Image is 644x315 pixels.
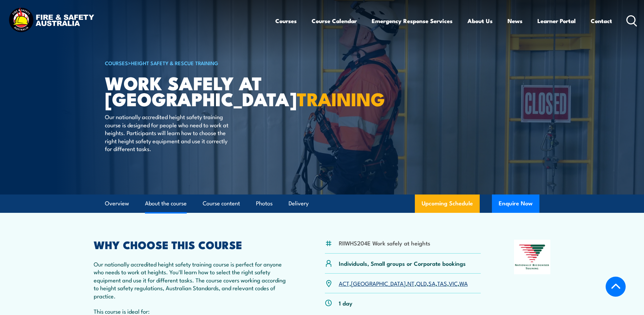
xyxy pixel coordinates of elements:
[351,279,406,287] a: [GEOGRAPHIC_DATA]
[537,12,576,30] a: Learner Portal
[275,12,297,30] a: Courses
[203,194,240,212] a: Course content
[105,113,229,152] p: Our nationally accredited height safety training course is designed for people who need to work a...
[256,194,273,212] a: Photos
[289,194,309,212] a: Delivery
[339,299,352,307] p: 1 day
[437,279,447,287] a: TAS
[94,240,292,249] h2: WHY CHOOSE THIS COURSE
[105,194,129,212] a: Overview
[372,12,453,30] a: Emergency Response Services
[297,84,385,112] strong: TRAINING
[449,279,458,287] a: VIC
[407,279,415,287] a: NT
[591,12,612,30] a: Contact
[145,194,187,212] a: About the course
[492,194,539,213] button: Enquire Now
[105,75,273,106] h1: Work Safely at [GEOGRAPHIC_DATA]
[94,260,292,300] p: Our nationally accredited height safety training course is perfect for anyone who needs to work a...
[416,279,427,287] a: QLD
[459,279,468,287] a: WA
[428,279,436,287] a: SA
[339,279,349,287] a: ACT
[131,59,218,67] a: Height Safety & Rescue Training
[312,12,357,30] a: Course Calendar
[339,239,430,247] li: RIIWHS204E Work safely at heights
[105,59,273,67] h6: >
[339,279,468,287] p: , , , , , , ,
[94,307,292,315] p: This course is ideal for:
[105,59,128,67] a: COURSES
[339,259,466,267] p: Individuals, Small groups or Corporate bookings
[508,12,522,30] a: News
[415,194,480,213] a: Upcoming Schedule
[514,240,551,274] img: Nationally Recognised Training logo.
[467,12,493,30] a: About Us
